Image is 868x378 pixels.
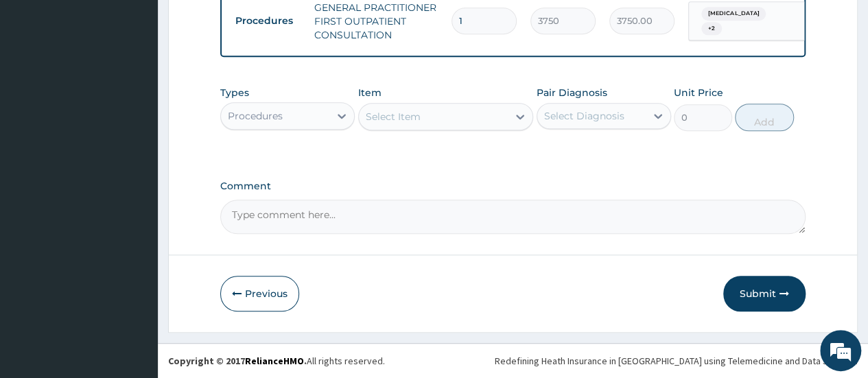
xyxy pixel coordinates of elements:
label: Comment [220,180,806,192]
label: Unit Price [674,86,723,99]
span: We're online! [80,106,189,244]
span: + 2 [701,22,722,36]
label: Pair Diagnosis [537,86,607,99]
div: Minimize live chat window [225,7,258,40]
div: Redefining Heath Insurance in [GEOGRAPHIC_DATA] using Telemedicine and Data Science! [495,354,858,368]
label: Types [220,87,249,99]
div: Select Item [366,110,421,123]
strong: Copyright © 2017 . [168,355,307,367]
td: Procedures [228,8,307,34]
button: Submit [723,276,806,311]
footer: All rights reserved. [158,343,868,378]
span: [MEDICAL_DATA] [701,7,766,21]
label: Item [358,86,382,99]
div: Chat with us now [71,77,231,95]
button: Add [735,104,793,131]
a: RelianceHMO [245,355,304,367]
div: Select Diagnosis [544,109,624,123]
textarea: Type your message and hit 'Enter' [7,241,261,289]
button: Previous [220,276,299,311]
img: d_794563401_company_1708531726252_794563401 [25,69,56,103]
div: Procedures [228,109,283,123]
